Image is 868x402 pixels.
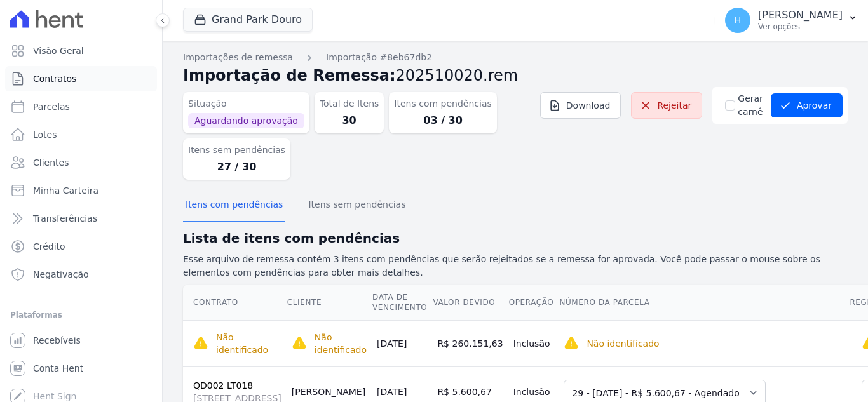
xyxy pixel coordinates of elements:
th: Operação [508,285,559,321]
th: Cliente [287,285,372,321]
dt: Itens com pendências [394,97,491,111]
span: Conta Hent [33,362,83,375]
a: Transferências [5,206,157,231]
span: Transferências [33,212,97,225]
th: Contrato [183,285,287,321]
span: H [735,16,742,25]
button: Itens sem pendências [306,189,408,222]
a: Clientes [5,150,157,175]
span: Parcelas [33,100,70,113]
p: Não identificado [216,331,281,356]
th: Data de Vencimento [372,285,432,321]
nav: Breadcrumb [183,51,848,64]
button: Grand Park Douro [183,8,313,32]
th: Valor devido [432,285,508,321]
a: Lotes [5,122,157,147]
a: Visão Geral [5,38,157,64]
h2: Lista de itens com pendências [183,229,848,248]
button: H [PERSON_NAME] Ver opções [715,3,868,38]
span: Negativação [33,268,89,281]
p: Ver opções [758,22,843,32]
a: Conta Hent [5,356,157,381]
a: Parcelas [5,94,157,119]
p: Não identificado [315,331,367,356]
span: Clientes [33,156,69,169]
td: Inclusão [508,320,559,366]
a: Rejeitar [631,92,702,119]
dt: Situação [188,97,304,111]
th: Número da Parcela [559,285,849,321]
span: Recebíveis [33,334,81,347]
div: Plataformas [10,307,152,323]
button: Itens com pendências [183,189,285,222]
p: [PERSON_NAME] [758,9,843,22]
h2: Importação de Remessa: [183,64,848,87]
p: Esse arquivo de remessa contém 3 itens com pendências que serão rejeitados se a remessa for aprov... [183,253,848,279]
p: Não identificado [587,337,659,350]
a: Contratos [5,66,157,91]
button: Aprovar [771,93,843,117]
span: Crédito [33,240,65,253]
span: 202510020.rem [396,67,519,84]
dd: 03 / 30 [394,113,491,128]
a: QD002 LT018 [193,380,253,391]
dd: 27 / 30 [188,159,285,175]
dd: 30 [320,113,379,128]
a: Minha Carteira [5,178,157,203]
span: Aguardando aprovação [188,113,304,128]
span: Visão Geral [33,44,84,57]
label: Gerar carnê [738,92,763,119]
a: Negativação [5,262,157,287]
a: Importação #8eb67db2 [326,51,432,64]
a: Recebíveis [5,328,157,353]
a: Crédito [5,234,157,259]
dt: Total de Itens [320,97,379,111]
span: Minha Carteira [33,184,98,197]
td: R$ 260.151,63 [432,320,508,366]
span: Lotes [33,128,57,141]
a: Download [540,92,621,119]
a: Importações de remessa [183,51,293,64]
span: Contratos [33,72,76,85]
dt: Itens sem pendências [188,144,285,157]
td: [DATE] [372,320,432,366]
